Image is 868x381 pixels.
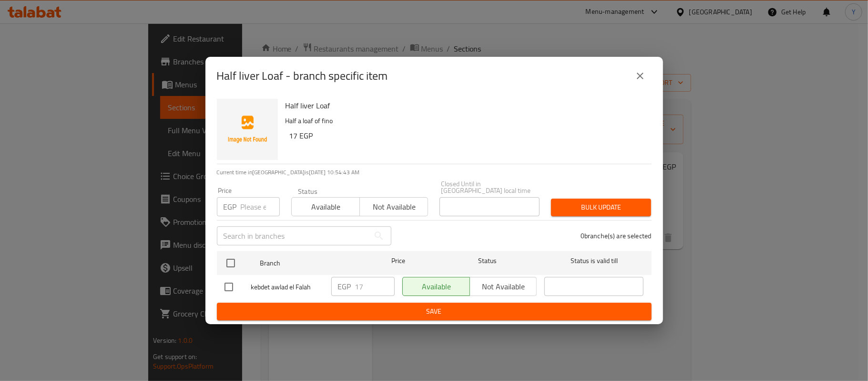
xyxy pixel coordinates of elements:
[217,168,652,177] p: Current time in [GEOGRAPHIC_DATA] is [DATE] 10:54:43 AM
[286,99,644,112] h6: Half liver Loaf
[367,255,430,267] span: Price
[338,281,351,292] p: EGP
[544,255,643,267] span: Status is valid till
[355,277,395,296] input: Please enter price
[225,306,644,317] span: Save
[296,200,356,214] span: Available
[551,199,651,216] button: Bulk update
[260,257,359,269] span: Branch
[241,197,280,216] input: Please enter price
[559,201,643,213] span: Bulk update
[291,197,360,216] button: Available
[217,303,652,320] button: Save
[359,197,428,216] button: Not available
[629,64,652,87] button: close
[224,201,237,212] p: EGP
[438,255,537,267] span: Status
[289,129,644,142] h6: 17 EGP
[217,99,278,160] img: Half liver Loaf
[581,231,652,241] p: 0 branche(s) are selected
[364,200,424,214] span: Not available
[251,281,324,293] span: kebdet awlad el Falah
[286,115,644,127] p: Half a loaf of fino
[217,68,388,84] h2: Half liver Loaf - branch specific item
[217,226,369,245] input: Search in branches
